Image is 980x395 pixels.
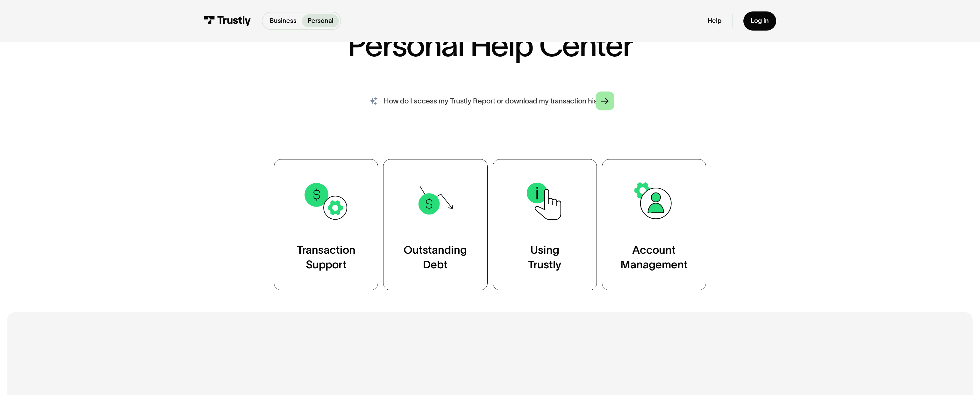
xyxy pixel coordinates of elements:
div: Account Management [620,243,688,272]
img: Trustly Logo [204,16,251,26]
a: OutstandingDebt [383,159,487,291]
div: Using Trustly [528,243,561,272]
a: Personal [302,14,339,27]
a: UsingTrustly [493,159,597,291]
a: Business [264,14,302,27]
p: Personal [308,16,333,26]
ul: Language list [13,382,38,393]
form: Search [358,86,622,115]
input: search [358,86,622,115]
a: AccountManagement [602,159,706,291]
div: Outstanding Debt [404,243,467,272]
div: Log in [751,17,769,25]
p: Business [270,16,297,26]
a: Help [708,17,721,25]
div: Transaction Support [297,243,355,272]
a: Log in [743,11,776,31]
aside: Language selected: English (United States) [6,382,38,393]
a: TransactionSupport [274,159,378,291]
h1: Personal Help Center [347,29,632,61]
